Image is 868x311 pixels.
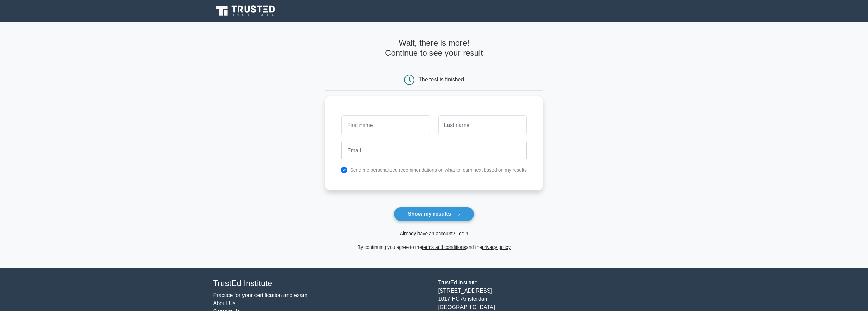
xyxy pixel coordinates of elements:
[325,38,543,58] h4: Wait, there is more! Continue to see your result
[422,244,466,250] a: terms and conditions
[213,279,430,288] h4: TrustEd Institute
[213,292,308,298] a: Practice for your certification and exam
[341,115,430,135] input: First name
[482,244,511,250] a: privacy policy
[438,115,527,135] input: Last name
[321,243,547,251] div: By continuing you agree to the and the
[394,207,474,221] button: Show my results
[400,231,468,236] a: Already have an account? Login
[350,167,527,173] label: Send me personalized recommendations on what to learn next based on my results
[418,76,464,82] div: The test is finished
[341,141,527,160] input: Email
[213,300,236,306] a: About Us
